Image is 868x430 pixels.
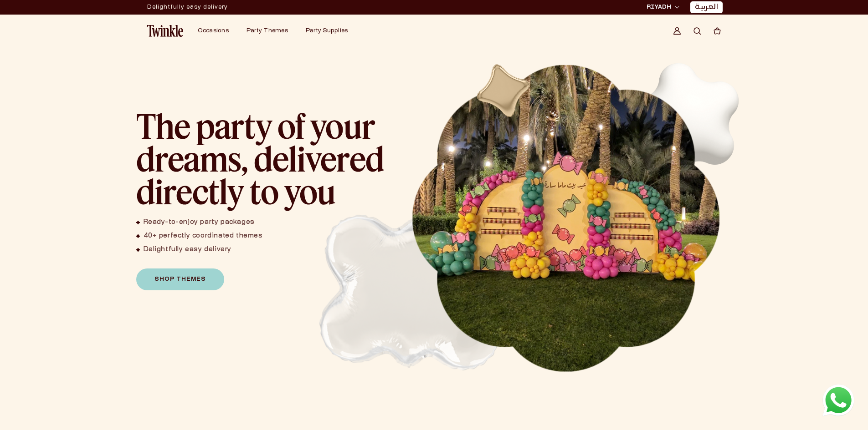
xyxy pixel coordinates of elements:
[147,0,228,14] p: Delightfully easy delivery
[306,28,348,34] span: Party Supplies
[198,28,229,34] span: Occasions
[198,27,229,35] a: Occasions
[241,22,300,40] summary: Party Themes
[192,22,241,40] summary: Occasions
[623,44,747,167] img: Slider balloon
[695,3,718,12] a: العربية
[247,28,288,34] span: Party Themes
[469,56,538,126] img: 3D golden Balloon
[136,109,391,207] h2: The party of your dreams, delivered directly to you
[247,27,288,35] a: Party Themes
[306,27,348,35] a: Party Supplies
[136,246,263,254] li: Delightfully easy delivery
[136,268,224,290] a: Shop Themes
[136,232,263,240] li: 40+ perfectly coordinated themes
[147,0,228,14] div: Announcement
[276,148,544,417] img: 3D white Balloon
[136,218,263,227] li: Ready-to-enjoy party packages
[644,3,682,12] button: RIYADH
[300,22,360,40] summary: Party Supplies
[687,21,707,41] summary: Search
[647,3,671,11] span: RIYADH
[147,25,183,37] img: Twinkle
